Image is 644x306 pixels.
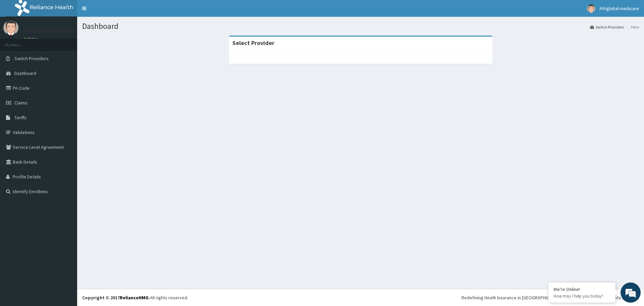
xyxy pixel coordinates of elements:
[82,295,150,301] strong: Copyright © 2017 .
[82,22,639,31] h1: Dashboard
[23,27,74,33] p: Afriglobal medicare
[590,24,624,30] a: Switch Providers
[77,289,644,306] footer: All rights reserved.
[587,4,595,13] img: User Image
[553,286,610,292] div: We're Online!
[23,37,40,41] a: Online
[232,39,274,47] strong: Select Provider
[14,115,26,121] span: Tariffs
[599,5,639,11] span: Afriglobal medicare
[3,20,18,35] img: User Image
[462,294,639,301] div: Redefining Heath Insurance in [GEOGRAPHIC_DATA] using Telemedicine and Data Science!
[120,295,149,301] a: RelianceHMO
[14,70,36,76] span: Dashboard
[553,293,610,299] p: How may I help you today?
[14,55,49,61] span: Switch Providers
[625,24,639,30] li: Here
[14,100,28,106] span: Claims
